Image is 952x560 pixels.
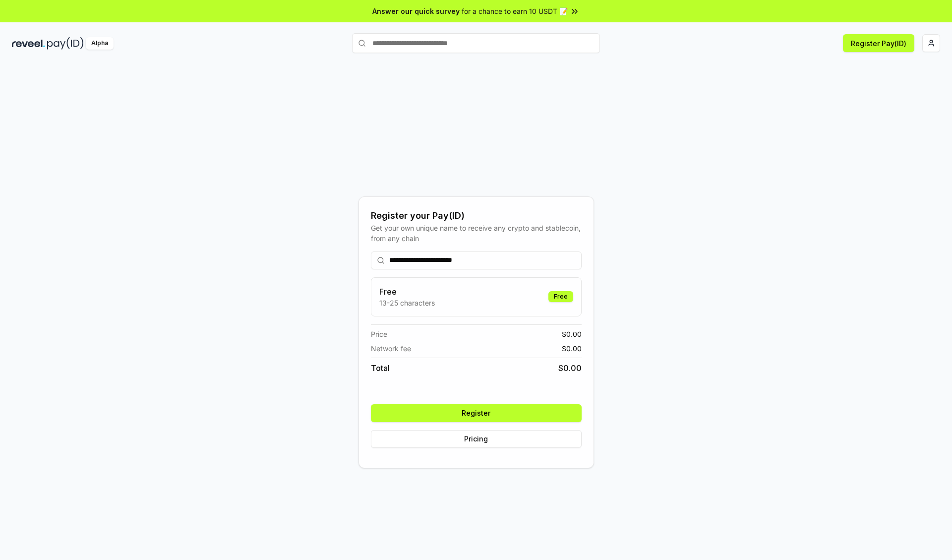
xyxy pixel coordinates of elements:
[371,329,387,339] span: Price
[371,343,411,354] span: Network fee
[47,37,84,50] img: pay_id
[12,37,45,50] img: reveel_dark
[843,34,914,52] button: Register Pay(ID)
[371,362,390,374] span: Total
[562,329,582,339] span: $ 0.00
[558,362,582,374] span: $ 0.00
[371,404,582,422] button: Register
[371,223,582,244] div: Get your own unique name to receive any crypto and stablecoin, from any chain
[86,37,114,50] div: Alpha
[371,430,582,448] button: Pricing
[562,343,582,354] span: $ 0.00
[379,286,435,298] h3: Free
[372,6,460,16] span: Answer our quick survey
[462,6,568,16] span: for a chance to earn 10 USDT 📝
[548,291,573,302] div: Free
[379,298,435,308] p: 13-25 characters
[371,209,582,223] div: Register your Pay(ID)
